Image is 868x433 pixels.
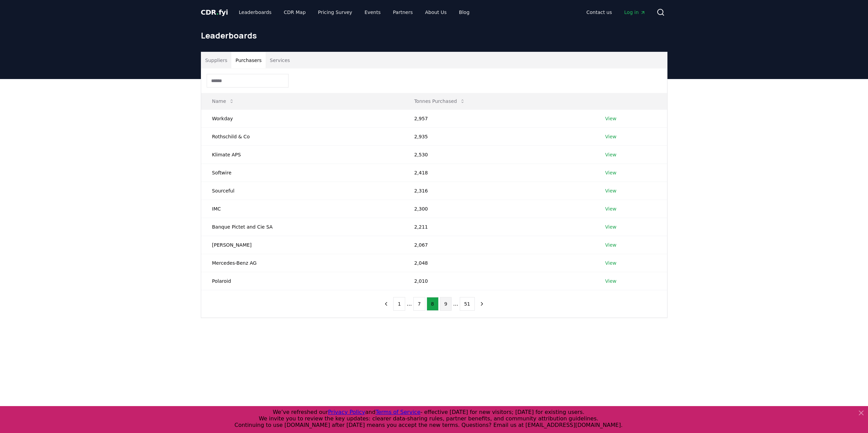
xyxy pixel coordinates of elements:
a: View [605,242,616,248]
a: View [605,205,616,212]
td: Mercedes-Benz AG [201,254,403,272]
td: Rothschild & Co [201,127,403,145]
a: About Us [420,6,452,18]
td: IMC [201,200,403,218]
td: 2,067 [403,236,594,254]
li: ... [407,300,412,308]
a: Blog [454,6,475,18]
a: View [605,187,616,194]
a: Leaderboards [233,6,277,18]
td: 2,010 [403,272,594,290]
button: Suppliers [201,52,232,68]
button: 1 [393,297,405,311]
td: 2,048 [403,254,594,272]
button: 8 [427,297,439,311]
button: 51 [460,297,475,311]
a: Contact us [581,6,617,18]
td: 2,316 [403,182,594,200]
a: View [605,278,616,284]
a: CDR Map [278,6,311,18]
button: 9 [440,297,452,311]
td: 2,418 [403,164,594,182]
td: Polaroid [201,272,403,290]
span: CDR fyi [201,8,228,16]
a: Pricing Survey [312,6,357,18]
a: View [605,151,616,158]
button: Name [207,94,240,108]
td: 2,935 [403,127,594,145]
a: Events [359,6,386,18]
button: Tonnes Purchased [409,94,470,108]
td: Banque Pictet and Cie SA [201,218,403,236]
td: 2,211 [403,218,594,236]
a: Partners [387,6,418,18]
a: CDR.fyi [201,7,228,17]
td: Softwire [201,164,403,182]
a: View [605,133,616,140]
a: Log in [619,6,651,18]
a: View [605,223,616,230]
a: View [605,260,616,266]
span: . [216,8,219,16]
td: Sourceful [201,182,403,200]
button: next page [476,297,488,311]
td: 2,957 [403,109,594,127]
a: View [605,115,616,122]
button: Services [266,52,294,68]
a: View [605,169,616,176]
h1: Leaderboards [201,30,667,41]
nav: Main [233,6,475,18]
button: 7 [413,297,425,311]
button: Purchasers [231,52,266,68]
td: Workday [201,109,403,127]
td: 2,530 [403,145,594,164]
button: previous page [380,297,392,311]
nav: Main [581,6,651,18]
td: Klimate APS [201,145,403,164]
td: 2,300 [403,200,594,218]
span: Log in [624,9,645,16]
li: ... [453,300,458,308]
td: [PERSON_NAME] [201,236,403,254]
